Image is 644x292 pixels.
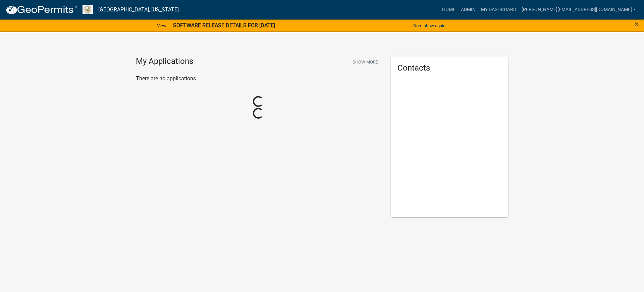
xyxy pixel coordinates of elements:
[136,75,381,83] p: There are no applications
[635,20,639,28] button: Close
[173,22,275,29] strong: SOFTWARE RELEASE DETAILS FOR [DATE]
[136,56,193,67] h4: My Applications
[83,5,93,14] img: Howard County, Indiana
[635,19,639,29] span: ×
[519,3,639,16] a: [PERSON_NAME][EMAIL_ADDRESS][DOMAIN_NAME]
[98,4,179,15] a: [GEOGRAPHIC_DATA], [US_STATE]
[350,56,381,68] button: Show More
[154,20,169,31] a: View
[411,20,448,31] button: Don't show again
[458,3,478,16] a: Admin
[439,3,458,16] a: Home
[397,63,501,73] h5: Contacts
[478,3,519,16] a: My Dashboard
